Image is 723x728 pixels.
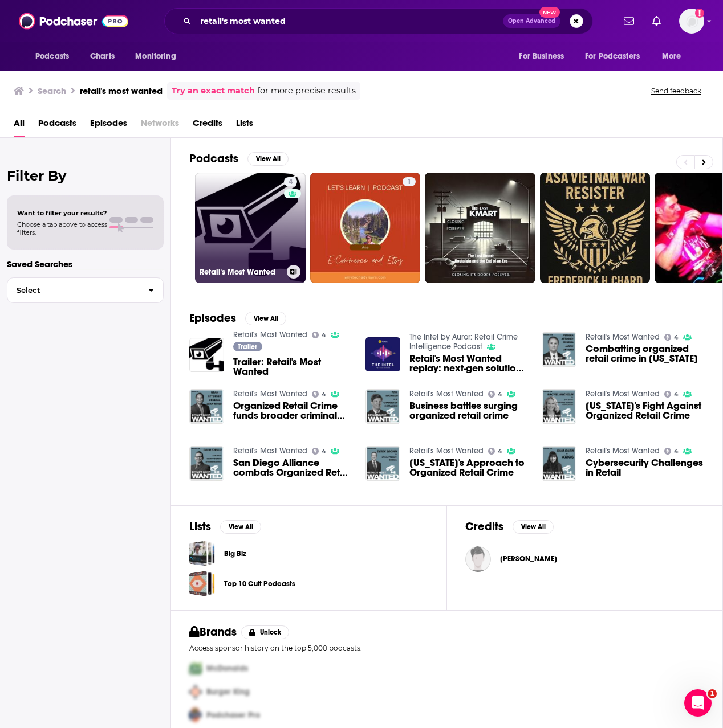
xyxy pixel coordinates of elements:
[189,389,224,424] img: Organized Retail Crime funds broader criminal enterprises
[90,114,127,137] span: Episodes
[284,177,297,186] a: 4
[465,520,503,534] h2: Credits
[224,578,295,590] a: Top 10 Cult Podcasts
[586,401,704,420] span: [US_STATE]'s Fight Against Organized Retail Crime
[695,9,704,18] svg: Add a profile image
[498,449,502,454] span: 4
[83,46,121,67] a: Charts
[233,458,352,477] a: San Diego Alliance combats Organized Retail Crime
[189,520,211,534] h2: Lists
[409,354,528,373] a: Retail's Most Wanted replay: next-gen solutions for addressing ORC
[17,209,107,217] span: Want to filter your results?
[189,520,261,534] a: ListsView All
[189,571,215,596] a: Top 10 Cult Podcasts
[185,680,206,704] img: Second Pro Logo
[662,48,681,64] span: More
[189,338,224,373] img: Trailer: Retail's Most Wanted
[135,48,176,64] span: Monitoring
[465,546,491,572] img: Marty Kotis
[708,689,717,698] span: 1
[465,541,704,577] button: Marty KotisMarty Kotis
[674,335,679,340] span: 4
[189,311,286,325] a: EpisodesView All
[365,446,400,481] img: Utah's Approach to Organized Retail Crime
[193,114,222,137] span: Credits
[200,267,282,277] h3: Retail's Most Wanted
[238,343,257,350] span: Trailer
[236,114,253,137] a: Lists
[586,344,704,363] span: Combatting organized retail crime in [US_STATE]
[365,389,400,424] img: Business battles surging organized retail crime
[586,389,660,399] a: Retail's Most Wanted
[586,458,704,477] span: Cybersecurity Challenges in Retail
[35,48,69,64] span: Podcasts
[189,644,704,652] p: Access sponsor history on the top 5,000 podcasts.
[312,448,327,455] a: 4
[257,84,356,97] span: for more precise results
[80,85,163,96] h3: retail's most wanted
[245,312,286,325] button: View All
[38,85,66,96] h3: Search
[322,392,326,397] span: 4
[220,520,261,534] button: View All
[542,446,576,481] a: Cybersecurity Challenges in Retail
[185,657,206,680] img: First Pro Logo
[585,48,640,64] span: For Podcasters
[403,177,416,186] a: 1
[233,357,352,377] a: Trailer: Retail's Most Wanted
[664,448,679,455] a: 4
[185,704,206,727] img: Third Pro Logo
[189,541,215,566] a: Big Biz
[542,389,576,424] img: California's Fight Against Organized Retail Crime
[409,458,528,477] a: Utah's Approach to Organized Retail Crime
[195,173,306,283] a: 4Retail's Most Wanted
[409,401,528,420] span: Business battles surging organized retail crime
[7,167,164,184] h2: Filter By
[542,332,576,367] img: Combatting organized retail crime in Virginia
[679,9,704,34] span: Logged in as systemsteam
[233,330,307,340] a: Retail's Most Wanted
[189,625,237,639] h2: Brands
[498,392,502,397] span: 4
[189,152,238,166] h2: Podcasts
[19,10,128,32] img: Podchaser - Follow, Share and Rate Podcasts
[684,689,712,717] iframe: Intercom live chat
[365,337,400,372] img: Retail's Most Wanted replay: next-gen solutions for addressing ORC
[511,46,578,67] button: open menu
[127,46,190,67] button: open menu
[586,344,704,363] a: Combatting organized retail crime in Virginia
[7,277,164,303] button: Select
[322,449,326,454] span: 4
[508,18,555,24] span: Open Advanced
[90,48,115,64] span: Charts
[14,114,25,137] a: All
[189,152,289,166] a: PodcastsView All
[409,389,484,399] a: Retail's Most Wanted
[233,401,352,420] a: Organized Retail Crime funds broader criminal enterprises
[664,391,679,398] a: 4
[289,177,293,188] span: 4
[539,7,560,18] span: New
[500,554,557,563] span: [PERSON_NAME]
[586,446,660,456] a: Retail's Most Wanted
[17,220,107,236] span: Choose a tab above to access filters.
[409,332,518,351] a: The Intel by Auror: Retail Crime Intelligence Podcast
[664,334,679,341] a: 4
[679,9,704,34] img: User Profile
[164,8,593,34] div: Search podcasts, credits, & more...
[233,446,307,456] a: Retail's Most Wanted
[7,259,164,269] p: Saved Searches
[27,46,84,67] button: open menu
[224,547,246,560] a: Big Biz
[38,114,76,137] a: Podcasts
